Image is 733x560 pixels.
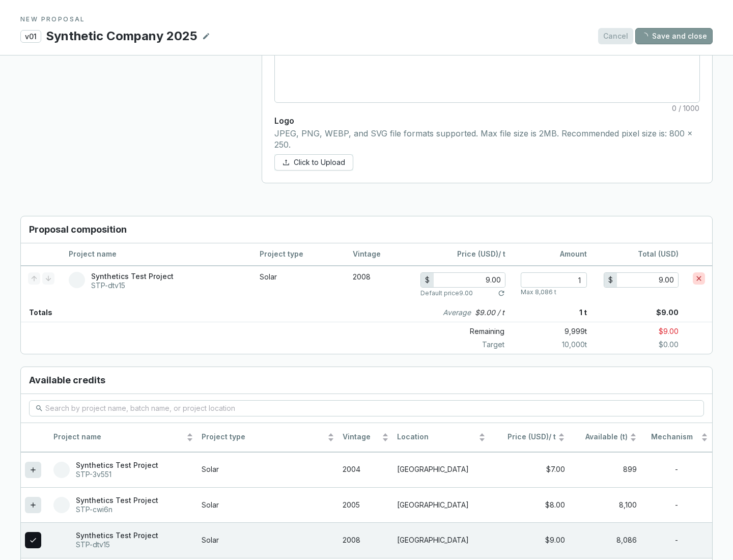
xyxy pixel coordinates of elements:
[587,324,712,339] p: $9.00
[494,500,565,510] div: $8.00
[274,115,700,126] p: Logo
[508,432,549,441] span: Price (USD)
[76,505,158,514] p: STP-cwi6n
[339,522,393,557] td: 2008
[638,249,679,258] span: Total (USD)
[494,432,556,442] span: / t
[198,522,339,557] td: Solar
[569,423,641,452] th: Available (t)
[598,28,633,44] button: Cancel
[91,281,174,290] p: STP-dtv15
[252,266,346,303] td: Solar
[421,340,513,350] p: Target
[494,536,565,545] div: $9.00
[421,273,434,287] div: $
[641,487,712,522] td: -
[457,249,498,258] span: Price (USD)
[420,289,473,297] p: Default price 9.00
[640,32,648,40] span: loading
[413,243,513,266] th: / t
[198,487,339,522] td: Solar
[513,243,594,266] th: Amount
[443,307,471,318] i: Average
[202,432,325,442] span: Project type
[283,159,290,166] span: upload
[91,272,174,281] p: Synthetics Test Project
[421,324,513,339] p: Remaining
[274,154,353,171] button: Click to Upload
[641,423,712,452] th: Mechanism
[343,432,380,442] span: Vintage
[20,15,713,23] p: NEW PROPOSAL
[569,522,641,557] td: 8,086
[569,452,641,487] td: 899
[569,487,641,522] td: 8,100
[339,423,393,452] th: Vintage
[198,423,339,452] th: Project type
[587,340,712,350] p: $0.00
[339,487,393,522] td: 2005
[397,536,486,545] p: [GEOGRAPHIC_DATA]
[198,452,339,487] td: Solar
[513,324,587,339] p: 9,999 t
[475,307,504,318] p: $9.00 / t
[53,432,184,442] span: Project name
[346,266,413,303] td: 2008
[339,452,393,487] td: 2004
[76,470,158,479] p: STP-3v551
[45,27,198,45] p: Synthetic Company 2025
[635,28,713,44] button: Save and close
[76,540,158,549] p: STP-dtv15
[604,273,617,287] div: $
[346,243,413,266] th: Vintage
[49,423,198,452] th: Project name
[397,465,486,474] p: [GEOGRAPHIC_DATA]
[393,423,490,452] th: Location
[573,432,628,442] span: Available (t)
[62,243,252,266] th: Project name
[641,452,712,487] td: -
[494,465,565,474] div: $7.00
[21,303,52,322] p: Totals
[513,303,587,322] p: 1 t
[76,496,158,505] p: Synthetics Test Project
[652,31,707,41] span: Save and close
[587,303,712,322] p: $9.00
[294,157,345,167] span: Click to Upload
[274,128,700,150] p: JPEG, PNG, WEBP, and SVG file formats supported. Max file size is 2MB. Recommended pixel size is:...
[521,288,556,296] p: Max 8,086 t
[397,500,486,510] p: [GEOGRAPHIC_DATA]
[20,30,41,43] p: v01
[76,531,158,540] p: Synthetics Test Project
[513,340,587,350] p: 10,000 t
[21,367,712,394] h3: Available credits
[21,216,712,243] h3: Proposal composition
[252,243,346,266] th: Project type
[45,403,689,414] input: Search by project name, batch name, or project location
[397,432,476,442] span: Location
[76,461,158,470] p: Synthetics Test Project
[641,522,712,557] td: -
[645,432,699,442] span: Mechanism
